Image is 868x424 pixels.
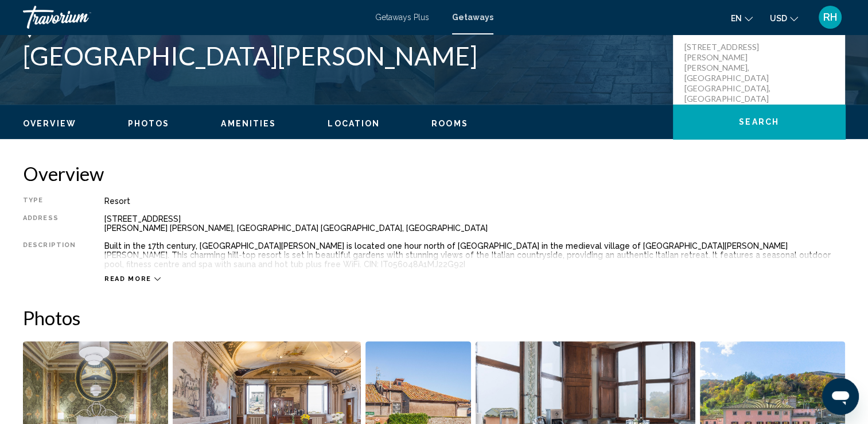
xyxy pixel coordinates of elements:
[104,275,161,283] button: Read more
[23,241,76,269] div: Description
[23,306,845,329] h2: Photos
[431,118,468,129] button: Rooms
[684,42,776,104] p: [STREET_ADDRESS] [PERSON_NAME] [PERSON_NAME], [GEOGRAPHIC_DATA] [GEOGRAPHIC_DATA], [GEOGRAPHIC_DATA]
[104,214,845,233] div: [STREET_ADDRESS] [PERSON_NAME] [PERSON_NAME], [GEOGRAPHIC_DATA] [GEOGRAPHIC_DATA], [GEOGRAPHIC_DATA]
[23,196,76,206] div: Type
[104,241,845,269] div: Built in the 17th century, [GEOGRAPHIC_DATA][PERSON_NAME] is located one hour north of [GEOGRAPHI...
[770,14,787,23] span: USD
[815,5,845,29] button: User Menu
[104,196,845,206] div: Resort
[375,13,429,22] a: Getaways Plus
[23,41,661,71] h1: [GEOGRAPHIC_DATA][PERSON_NAME]
[23,118,76,129] button: Overview
[770,10,798,26] button: Change currency
[23,6,364,29] a: Travorium
[731,14,742,23] span: en
[128,118,170,129] button: Photos
[673,105,845,139] button: Search
[23,119,76,128] span: Overview
[739,118,779,127] span: Search
[221,119,276,128] span: Amenities
[431,119,468,128] span: Rooms
[328,118,380,129] button: Location
[23,214,76,233] div: Address
[128,119,170,128] span: Photos
[452,13,493,22] a: Getaways
[328,119,380,128] span: Location
[104,275,151,283] span: Read more
[823,11,837,23] span: RH
[731,10,753,26] button: Change language
[221,118,276,129] button: Amenities
[822,378,859,415] iframe: Button to launch messaging window
[23,162,845,185] h2: Overview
